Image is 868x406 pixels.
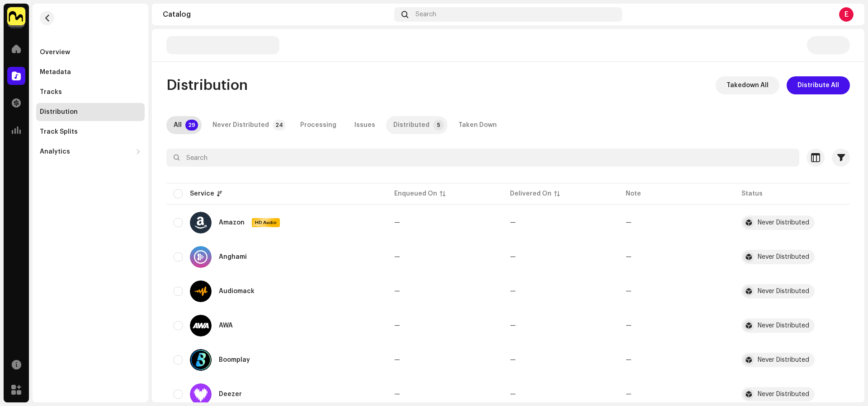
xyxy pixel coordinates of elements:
div: Boomplay [219,357,250,363]
div: AWA [219,322,233,329]
p-badge: 5 [433,120,444,131]
div: Overview [40,49,70,56]
button: Takedown All [716,76,779,94]
div: All [174,116,182,134]
p-badge: 24 [273,120,286,131]
div: Never Distributed [758,288,809,294]
span: — [510,322,516,329]
span: Distribute All [797,76,839,94]
re-m-nav-item: Track Splits [36,123,145,141]
span: — [510,288,516,294]
div: Never Distributed [758,219,809,226]
div: Track Splits [40,128,78,135]
span: — [510,254,516,260]
div: Enqueued On [394,189,437,198]
div: Never Distributed [758,322,809,329]
re-m-nav-item: Distribution [36,103,145,121]
span: — [394,322,400,329]
div: Never Distributed [758,391,809,397]
span: Takedown All [726,76,769,94]
div: Metadata [40,69,71,76]
input: Search [166,149,799,167]
div: Distributed [393,116,429,134]
div: Distribution [40,108,78,116]
re-a-table-badge: — [626,219,632,226]
span: — [510,391,516,397]
re-m-nav-item: Overview [36,43,145,61]
span: — [510,357,516,363]
div: Analytics [40,148,70,155]
div: Delivered On [510,189,552,198]
div: Service [190,189,214,198]
re-a-table-badge: — [626,391,632,397]
span: HD Audio [253,219,279,226]
span: Search [415,11,436,18]
div: Taken Down [458,116,497,134]
span: — [394,288,400,294]
div: Amazon [219,219,245,226]
re-m-nav-dropdown: Analytics [36,143,145,161]
re-a-table-badge: — [626,288,632,294]
span: — [394,219,400,226]
span: — [510,219,516,226]
div: Never Distributed [758,357,809,363]
re-a-table-badge: — [626,254,632,260]
div: Anghami [219,254,247,260]
div: Catalog [163,11,391,18]
p-badge: 29 [185,120,198,131]
div: Tracks [40,89,62,96]
div: Never Distributed [758,254,809,260]
div: Never Distributed [212,116,269,134]
span: — [394,357,400,363]
button: Distribute All [787,76,850,94]
div: Issues [354,116,375,134]
div: Processing [300,116,336,134]
re-m-nav-item: Tracks [36,83,145,101]
re-a-table-badge: — [626,322,632,329]
div: E [839,7,854,22]
span: — [394,391,400,397]
div: Audiomack [219,288,255,294]
re-m-nav-item: Metadata [36,63,145,81]
span: Distribution [166,76,248,94]
span: — [394,254,400,260]
img: 1276ee5d-5357-4eee-b3c8-6fdbc920d8e6 [7,7,25,25]
div: Deezer [219,391,242,397]
re-a-table-badge: — [626,357,632,363]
